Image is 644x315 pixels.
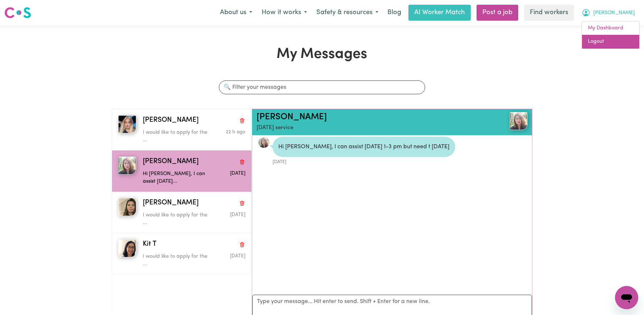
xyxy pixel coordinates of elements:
span: Message sent on August 3, 2025 [226,130,245,134]
div: [DATE] [273,157,455,165]
a: AI Worker Match [408,5,471,21]
span: Message sent on August 3, 2025 [230,254,245,258]
h1: My Messages [112,46,532,63]
button: How it works [257,5,312,20]
p: Hi [PERSON_NAME], I can assist [DATE]... [143,170,211,186]
img: Kit T [118,239,136,257]
button: Delete conversation [239,157,245,166]
button: About us [215,5,257,20]
p: I would like to apply for the ... [143,129,211,144]
button: Delete conversation [239,198,245,208]
p: I would like to apply for the ... [143,253,211,268]
span: Kit T [143,239,157,250]
button: Liliana L[PERSON_NAME]Delete conversationHi [PERSON_NAME], I can assist [DATE]...Message sent on ... [112,150,252,192]
button: My Account [577,5,640,20]
img: View Liliana L's profile [510,112,528,130]
a: Post a job [477,5,518,21]
input: 🔍 Filter your messages [219,80,425,94]
span: Message sent on August 1, 2025 [230,212,245,217]
iframe: Button to launch messaging window [615,286,638,309]
button: Kit TKit TDelete conversationI would like to apply for the ...Message sent on August 3, 2025 [112,233,252,274]
span: [PERSON_NAME] [143,115,199,126]
img: Chantelle R [118,115,136,133]
div: My Account [582,21,640,49]
img: Liliana L [118,157,136,175]
button: Simone R[PERSON_NAME]Delete conversationI would like to apply for the ...Message sent on August 1... [112,192,252,233]
a: Liliana L [482,112,528,130]
button: Safety & resources [312,5,383,20]
a: Careseekers logo [4,4,31,21]
a: Find workers [524,5,574,21]
a: Blog [383,5,406,21]
span: [PERSON_NAME] [143,157,199,167]
a: My Dashboard [582,21,639,35]
a: View Liliana L's profile [258,137,270,148]
a: Logout [582,35,639,49]
p: I would like to apply for the ... [143,211,211,227]
a: [PERSON_NAME] [257,113,327,121]
div: Hi [PERSON_NAME], I can assist [DATE] 1-3 pm but need t [DATE] [273,137,455,157]
span: Message sent on August 1, 2025 [230,171,245,176]
img: EE4853F1DFD6133D726A80EF0927366F_avatar_blob [258,137,270,148]
img: Simone R [118,198,136,216]
span: [PERSON_NAME] [143,198,199,208]
button: Chantelle R[PERSON_NAME]Delete conversationI would like to apply for the ...Message sent on Augus... [112,109,252,150]
span: [PERSON_NAME] [593,9,635,17]
img: Careseekers logo [4,6,31,19]
button: Delete conversation [239,240,245,249]
p: [DATE] service [257,124,482,132]
button: Delete conversation [239,116,245,125]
